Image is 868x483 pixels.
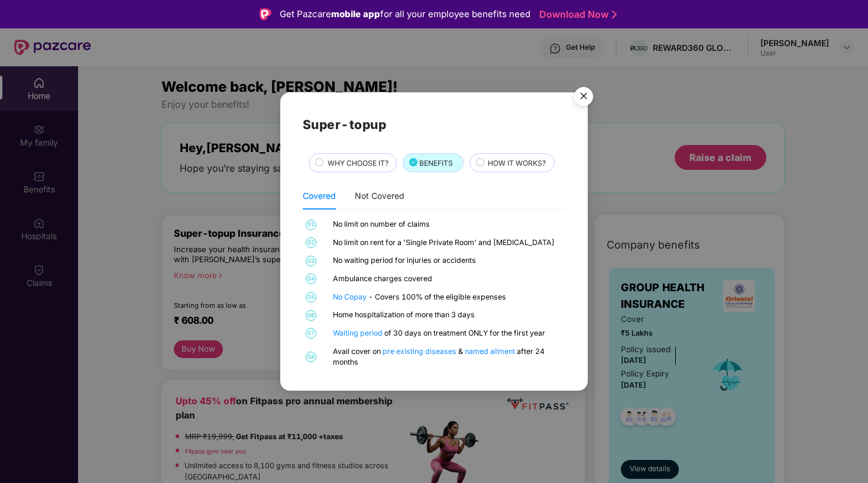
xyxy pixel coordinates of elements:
a: No Copay [333,292,368,301]
strong: mobile app [331,8,380,20]
span: BENEFITS [419,157,453,169]
span: 05 [306,292,316,302]
div: of 30 days on treatment ONLY for the first year [333,328,563,339]
div: Ambulance charges covered [333,273,563,285]
a: named ailment [465,347,517,356]
img: Stroke [612,8,617,21]
div: Home hospitalization of more than 3 days [333,310,563,321]
div: Get Pazcare for all your employee benefits need [280,7,530,21]
span: 03 [306,256,316,266]
span: 06 [306,310,316,321]
img: svg+xml;base64,PHN2ZyB4bWxucz0iaHR0cDovL3d3dy53My5vcmcvMjAwMC9zdmciIHdpZHRoPSI1NiIgaGVpZ2h0PSI1Ni... [567,82,600,115]
span: 04 [306,273,316,284]
div: No waiting period for injuries or accidents [333,255,563,266]
a: Download Now [539,8,613,21]
a: Waiting period [333,329,384,337]
div: Covered [303,189,336,202]
div: - Covers 100% of the eligible expenses [333,292,563,303]
div: No limit on rent for a 'Single Private Room' and [MEDICAL_DATA] [333,237,563,249]
div: No limit on number of claims [333,219,563,230]
span: 08 [306,352,316,362]
div: Not Covered [355,189,404,202]
span: 07 [306,328,316,339]
span: HOW IT WORKS? [488,157,546,169]
h2: Super-topup [303,115,565,134]
img: Logo [260,8,271,20]
div: Avail cover on & after 24 months [333,346,563,368]
a: pre existing diseases [383,347,458,356]
span: 02 [306,237,316,248]
button: Close [567,81,599,113]
span: WHY CHOOSE IT? [328,157,388,169]
span: 01 [306,220,316,230]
